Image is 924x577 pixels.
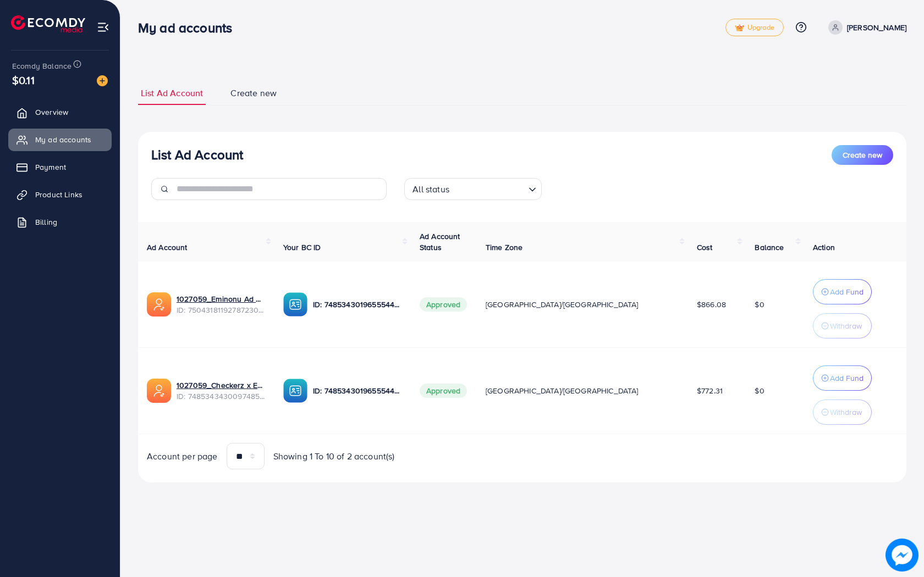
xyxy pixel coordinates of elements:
p: Withdraw [830,319,862,332]
div: <span class='underline'>1027059_Checkerz x Ecomdy_1742817341478</span></br>7485343430097485841 [177,380,266,402]
h3: List Ad Account [151,147,243,163]
span: List Ad Account [141,87,203,99]
a: My ad accounts [8,129,112,151]
p: ID: 7485343019655544833 [313,298,402,311]
a: Overview [8,101,112,123]
span: Create new [230,87,277,99]
span: [GEOGRAPHIC_DATA]/[GEOGRAPHIC_DATA] [486,299,639,310]
img: image [97,75,108,86]
span: $0 [755,385,764,396]
img: ic-ads-acc.e4c84228.svg [147,292,171,317]
span: Balance [755,242,784,253]
span: Showing 1 To 10 of 2 account(s) [273,450,395,463]
span: Ad Account Status [420,231,460,253]
img: ic-ads-acc.e4c84228.svg [147,379,171,403]
h3: My ad accounts [138,20,241,36]
span: Upgrade [735,24,774,32]
div: <span class='underline'>1027059_Eminonu Ad Account_1747235238029</span></br>7504318119278723089 [177,293,266,316]
img: menu [97,21,109,34]
span: ID: 7485343430097485841 [177,391,266,402]
input: Search for option [453,179,524,197]
p: Add Fund [830,371,864,385]
span: [GEOGRAPHIC_DATA]/[GEOGRAPHIC_DATA] [486,385,639,396]
span: Payment [35,162,66,173]
span: Cost [697,242,713,253]
a: Payment [8,156,112,178]
span: All status [410,181,452,197]
span: Billing [35,217,57,228]
p: Add Fund [830,285,864,298]
span: Ad Account [147,242,188,253]
p: Withdraw [830,406,862,419]
div: Search for option [404,178,542,200]
span: ID: 7504318119278723089 [177,304,266,315]
button: Add Fund [813,279,872,304]
img: ic-ba-acc.ded83a64.svg [283,292,307,317]
span: Action [813,242,835,253]
span: $0 [755,299,764,310]
span: My ad accounts [35,134,91,145]
button: Add Fund [813,365,872,391]
span: $866.08 [697,299,726,310]
a: 1027059_Checkerz x Ecomdy_1742817341478 [177,380,266,391]
img: tick [735,24,744,32]
span: Time Zone [486,242,522,253]
span: Product Links [35,189,82,200]
span: $0.11 [12,72,35,88]
button: Create new [832,145,893,165]
a: Product Links [8,184,112,206]
a: 1027059_Eminonu Ad Account_1747235238029 [177,293,266,304]
img: image [886,539,919,572]
button: Withdraw [813,313,872,339]
span: Approved [420,297,467,312]
a: Billing [8,211,112,233]
span: Overview [35,107,68,118]
a: [PERSON_NAME] [824,20,906,35]
button: Withdraw [813,400,872,425]
span: Approved [420,384,467,398]
img: ic-ba-acc.ded83a64.svg [283,379,307,403]
span: Account per page [147,450,218,463]
span: $772.31 [697,385,723,396]
img: logo [11,15,85,32]
a: tickUpgrade [725,19,784,36]
span: Ecomdy Balance [12,60,71,71]
p: ID: 7485343019655544833 [313,384,402,397]
span: Your BC ID [283,242,321,253]
span: Create new [843,149,882,160]
p: [PERSON_NAME] [847,21,906,34]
